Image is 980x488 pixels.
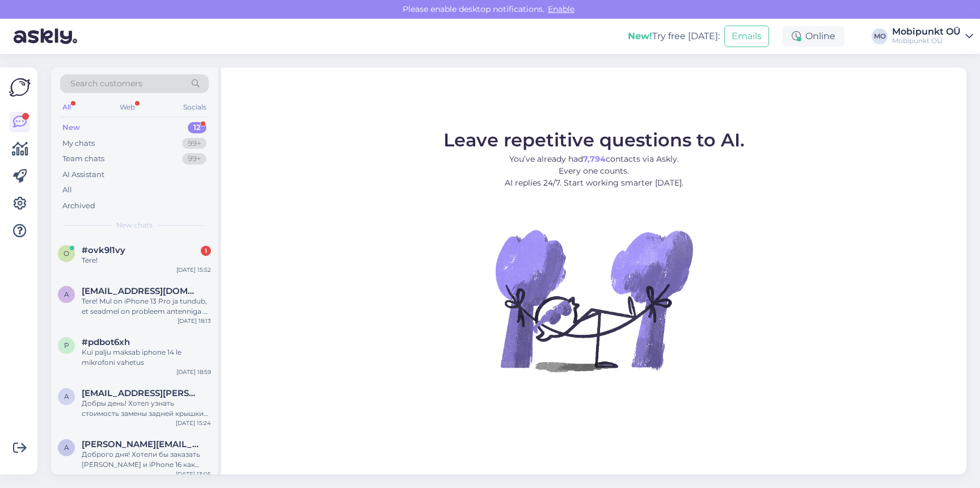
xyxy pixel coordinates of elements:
[178,317,211,325] div: [DATE] 18:13
[492,198,696,402] img: No Chat active
[892,27,961,36] div: Mobipunkt OÜ
[82,296,211,317] div: Tere! Mul on iPhone 13 Pro ja tundub, et seadmel on probleem antenniga — mobiilne internet ei töö...
[60,100,73,115] div: All
[9,77,31,98] img: Askly Logo
[62,138,95,149] div: My chats
[176,266,211,274] div: [DATE] 15:52
[116,220,153,230] span: New chats
[82,398,211,419] div: Добры день! Хотел узнать стоимость замены задней крышки на IPhone 15 Pro (разбита вся крышка вклю...
[544,4,578,14] span: Enable
[201,246,211,256] div: 1
[892,27,973,45] a: Mobipunkt OÜMobipunkt OÜ
[188,122,206,133] div: 12
[82,337,130,347] span: #pdbot6xh
[176,368,211,376] div: [DATE] 18:59
[892,36,961,45] div: Mobipunkt OÜ
[628,31,652,41] b: New!
[82,255,211,266] div: Tere!
[82,439,200,449] span: a.popova@blak-it.com
[783,26,844,47] div: Online
[64,249,69,258] span: o
[117,100,137,115] div: Web
[872,28,888,44] div: MO
[64,443,69,452] span: a
[182,153,206,165] div: 99+
[443,153,745,189] p: You’ve already had contacts via Askly. Every one counts. AI replies 24/7. Start working smarter [...
[583,154,606,164] b: 7,794
[182,138,206,149] div: 99+
[62,184,72,196] div: All
[628,30,720,43] div: Try free [DATE]:
[62,153,104,165] div: Team chats
[62,200,95,212] div: Archived
[64,341,69,350] span: p
[82,245,125,255] span: #ovk9l1vy
[724,26,769,47] button: Emails
[176,470,211,478] div: [DATE] 13:05
[62,122,80,133] div: New
[70,78,142,90] span: Search customers
[64,392,69,401] span: a
[62,169,104,180] div: AI Assistant
[82,449,211,470] div: Доброго дня! Хотели бы заказать [PERSON_NAME] и iPhone 16 как юридическое лицо, куда можно обрати...
[64,290,69,298] span: a
[82,388,200,398] span: alexei.katsman@gmail.com
[443,129,745,151] span: Leave repetitive questions to AI.
[176,419,211,427] div: [DATE] 15:24
[181,100,209,115] div: Socials
[82,347,211,368] div: Kui palju maksab iphone 14 le mikrofoni vahetus
[82,286,200,296] span: akuznetsova347@gmail.com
